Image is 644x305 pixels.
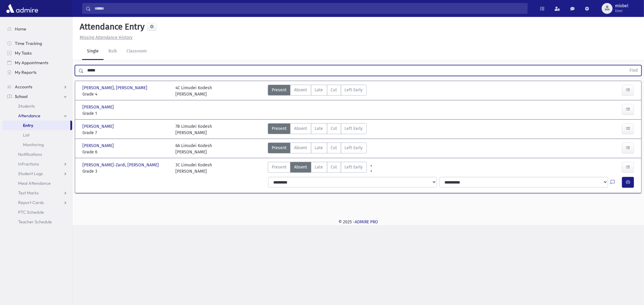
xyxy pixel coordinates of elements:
div: AttTypes [268,162,367,175]
a: Home [2,24,72,34]
span: My Appointments [15,60,48,65]
span: Present [272,87,287,93]
a: ADMIRE PRO [355,219,378,225]
span: Grade 7 [82,130,169,136]
span: Late [315,164,323,170]
span: Absent [294,87,307,93]
span: Late [315,87,323,93]
div: © 2025 - [82,219,634,225]
span: Grade 6 [82,149,169,155]
span: Present [272,164,287,170]
div: 3C Limudei Kodesh [PERSON_NAME] [175,162,212,175]
span: Teacher Schedule [18,219,52,225]
span: Students [18,103,35,109]
span: Left Early [345,87,363,93]
span: Monitoring [23,142,44,147]
span: [PERSON_NAME] [82,143,115,149]
input: Search [91,3,527,14]
a: Accounts [2,82,72,92]
a: Infractions [2,159,72,169]
span: Meal Attendance [18,181,51,186]
div: 7B Limudei Kodesh [PERSON_NAME] [175,123,212,136]
a: Bulk [104,43,122,60]
a: My Reports [2,68,72,77]
a: Teacher Schedule [2,217,72,227]
span: School [15,94,27,99]
a: My Appointments [2,58,72,68]
a: Attendance [2,111,72,121]
span: Absent [294,164,307,170]
span: My Reports [15,70,37,75]
a: School [2,92,72,101]
a: Missing Attendance History [77,35,133,40]
span: Late [315,125,323,132]
span: Left Early [345,164,363,170]
span: Cut [331,125,337,132]
span: [PERSON_NAME], [PERSON_NAME] [82,85,149,91]
span: [PERSON_NAME] [82,104,115,110]
span: Present [272,145,287,151]
img: AdmirePro [5,2,40,14]
span: Left Early [345,125,363,132]
span: [PERSON_NAME]-Zardi, [PERSON_NAME] [82,162,160,168]
a: Report Cards [2,198,72,207]
span: Accounts [15,84,32,90]
span: Grade 3 [82,168,169,175]
u: Missing Attendance History [80,35,133,40]
a: Student Logs [2,169,72,178]
a: Notifications [2,149,72,159]
span: Home [15,26,26,32]
span: User [615,8,628,13]
a: Time Tracking [2,39,72,48]
a: Students [2,101,72,111]
span: List [23,132,30,138]
a: Classroom [122,43,152,60]
a: Single [82,43,104,60]
span: mlobel [615,4,628,8]
span: Cut [331,164,337,170]
span: Absent [294,145,307,151]
span: Grade 1 [82,110,169,117]
span: Infractions [18,161,39,167]
span: [PERSON_NAME] [82,123,115,130]
a: Monitoring [2,140,72,149]
a: My Tasks [2,48,72,58]
div: 6A Limudei Kodesh [PERSON_NAME] [175,143,212,155]
span: My Tasks [15,50,32,56]
span: Cut [331,145,337,151]
span: Absent [294,125,307,132]
span: Time Tracking [15,41,42,46]
a: PTC Schedule [2,207,72,217]
a: Meal Attendance [2,178,72,188]
span: Late [315,145,323,151]
div: AttTypes [268,85,367,97]
div: AttTypes [268,143,367,155]
button: Find [626,65,641,76]
a: List [2,130,72,140]
span: Student Logs [18,171,43,176]
span: Left Early [345,145,363,151]
span: Entry [23,123,33,128]
h5: Attendance Entry [77,22,145,32]
div: 4C Limudei Kodesh [PERSON_NAME] [175,85,212,97]
span: PTC Schedule [18,209,44,215]
div: AttTypes [268,123,367,136]
span: Attendance [18,113,40,118]
span: Cut [331,87,337,93]
span: Test Marks [18,190,39,196]
a: Entry [2,121,70,130]
span: Grade 4 [82,91,169,97]
a: Test Marks [2,188,72,198]
span: Present [272,125,287,132]
span: Notifications [18,152,42,157]
span: Report Cards [18,200,44,205]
